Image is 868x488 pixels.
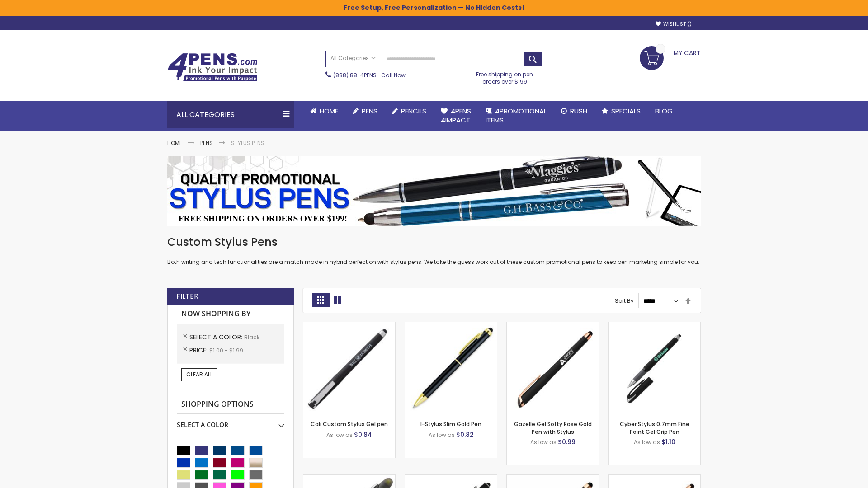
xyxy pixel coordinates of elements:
[354,430,372,439] span: $0.84
[656,21,692,28] a: Wishlist
[467,67,543,85] div: Free shipping on pen orders over $199
[362,106,377,116] span: Pens
[312,293,329,307] strong: Grid
[303,474,395,482] a: Souvenir® Jalan Highlighter Stylus Pen Combo-Black
[231,139,264,147] strong: Stylus Pens
[345,101,385,121] a: Pens
[303,322,395,414] img: Cali Custom Stylus Gel pen-Black
[209,347,243,354] span: $1.00 - $1.99
[655,106,673,116] span: Blog
[320,106,338,116] span: Home
[570,106,587,116] span: Rush
[189,346,209,355] span: Price
[177,395,284,414] strong: Shopping Options
[478,101,554,131] a: 4PROMOTIONALITEMS
[177,305,284,324] strong: Now Shopping by
[634,438,660,446] span: As low as
[333,71,377,79] a: (888) 88-4PENS
[558,437,576,446] span: $0.99
[609,474,700,482] a: Gazelle Gel Softy Rose Gold Pen with Stylus - ColorJet-Black
[405,322,497,414] img: I-Stylus Slim Gold-Black
[326,431,353,439] span: As low as
[405,322,497,329] a: I-Stylus Slim Gold-Black
[661,437,675,446] span: $1.10
[609,322,700,329] a: Cyber Stylus 0.7mm Fine Point Gel Grip Pen-Black
[181,368,217,381] a: Clear All
[167,156,701,226] img: Stylus Pens
[167,101,294,128] div: All Categories
[420,420,481,428] a: I-Stylus Slim Gold Pen
[167,53,258,82] img: 4Pens Custom Pens and Promotional Products
[176,291,198,301] strong: Filter
[311,420,388,428] a: Cali Custom Stylus Gel pen
[333,71,407,79] span: - Call Now!
[615,297,634,305] label: Sort By
[507,322,599,414] img: Gazelle Gel Softy Rose Gold Pen with Stylus-Black
[385,101,434,121] a: Pencils
[330,55,376,62] span: All Categories
[167,139,182,147] a: Home
[189,333,244,342] span: Select A Color
[186,371,212,378] span: Clear All
[405,474,497,482] a: Custom Soft Touch® Metal Pens with Stylus-Black
[594,101,648,121] a: Specials
[401,106,426,116] span: Pencils
[507,322,599,329] a: Gazelle Gel Softy Rose Gold Pen with Stylus-Black
[514,420,592,435] a: Gazelle Gel Softy Rose Gold Pen with Stylus
[303,322,395,329] a: Cali Custom Stylus Gel pen-Black
[611,106,641,116] span: Specials
[303,101,345,121] a: Home
[200,139,213,147] a: Pens
[434,101,478,131] a: 4Pens4impact
[530,438,557,446] span: As low as
[326,51,380,66] a: All Categories
[441,106,471,125] span: 4Pens 4impact
[167,235,701,266] div: Both writing and tech functionalities are a match made in hybrid perfection with stylus pens. We ...
[167,235,701,249] h1: Custom Stylus Pens
[177,414,284,429] div: Select A Color
[244,333,259,341] span: Black
[620,420,689,435] a: Cyber Stylus 0.7mm Fine Point Gel Grip Pen
[648,101,680,121] a: Blog
[429,431,455,439] span: As low as
[554,101,594,121] a: Rush
[609,322,700,414] img: Cyber Stylus 0.7mm Fine Point Gel Grip Pen-Black
[507,474,599,482] a: Islander Softy Rose Gold Gel Pen with Stylus-Black
[456,430,474,439] span: $0.82
[486,106,547,125] span: 4PROMOTIONAL ITEMS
